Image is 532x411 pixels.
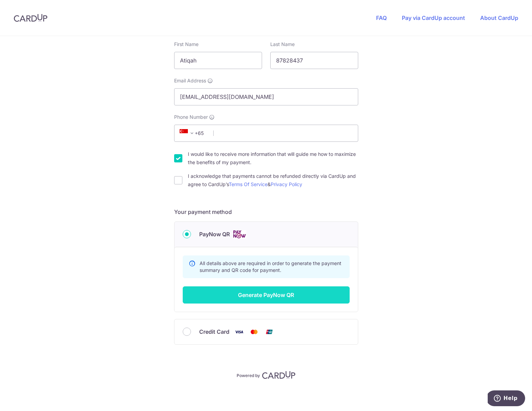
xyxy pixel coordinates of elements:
span: PayNow QR [199,230,230,238]
button: Generate PayNow QR [183,286,350,304]
img: Mastercard [247,328,261,336]
div: Credit Card Visa Mastercard Union Pay [183,328,350,336]
img: CardUp [14,14,47,22]
label: First Name [174,41,199,48]
span: All details above are required in order to generate the payment summary and QR code for payment. [200,260,341,273]
label: I acknowledge that payments cannot be refunded directly via CardUp and agree to CardUp’s & [188,172,358,189]
p: Powered by [237,372,260,378]
a: FAQ [376,14,387,21]
input: First name [174,52,262,69]
span: +65 [178,129,208,137]
label: I would like to receive more information that will guide me how to maximize the benefits of my pa... [188,150,358,167]
span: Phone Number [174,114,208,121]
img: Cards logo [233,230,246,239]
a: Privacy Policy [271,181,302,187]
div: PayNow QR Cards logo [183,230,350,239]
a: About CardUp [480,14,518,21]
h5: Your payment method [174,208,358,216]
img: CardUp [262,371,296,379]
span: Credit Card [199,328,229,336]
input: Email address [174,88,358,105]
span: +65 [180,129,196,137]
a: Terms Of Service [229,181,268,187]
img: Union Pay [262,328,276,336]
iframe: Opens a widget where you can find more information [488,390,525,408]
span: Email Address [174,77,206,84]
img: Visa [232,328,246,336]
a: Pay via CardUp account [402,14,465,21]
input: Last name [270,52,358,69]
label: Last Name [270,41,295,48]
